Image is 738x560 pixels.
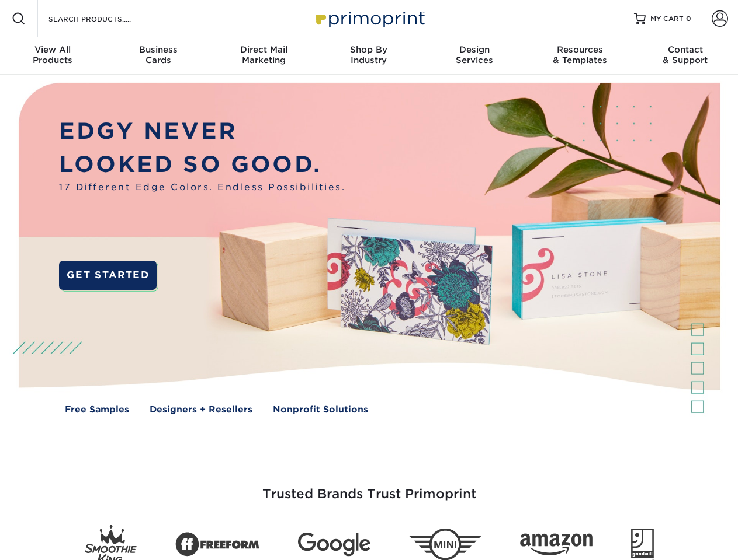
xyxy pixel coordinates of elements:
div: Marketing [211,44,316,65]
a: Resources& Templates [527,37,632,75]
span: Resources [527,44,632,55]
a: BusinessCards [105,37,210,75]
span: 0 [686,15,691,23]
div: Services [422,44,527,65]
span: Contact [633,44,738,55]
span: Direct Mail [211,44,316,55]
span: Shop By [316,44,421,55]
h3: Trusted Brands Trust Primoprint [27,459,711,516]
div: Industry [316,44,421,65]
span: 17 Different Edge Colors. Endless Possibilities. [59,181,345,194]
a: Free Samples [65,403,129,416]
div: & Templates [527,44,632,65]
div: & Support [633,44,738,65]
a: GET STARTED [59,261,157,290]
a: DesignServices [422,37,527,75]
img: Primoprint [311,6,428,31]
a: Contact& Support [633,37,738,75]
span: MY CART [650,14,684,24]
span: Business [105,44,210,55]
a: Direct MailMarketing [211,37,316,75]
a: Shop ByIndustry [316,37,421,75]
span: Design [422,44,527,55]
p: EDGY NEVER [59,115,345,148]
img: Google [298,533,370,556]
p: LOOKED SO GOOD. [59,148,345,181]
input: SEARCH PRODUCTS..... [47,12,161,26]
a: Nonprofit Solutions [273,403,368,416]
img: Amazon [520,534,593,556]
div: Cards [105,44,210,65]
a: Designers + Resellers [150,403,252,416]
img: Goodwill [631,528,654,560]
